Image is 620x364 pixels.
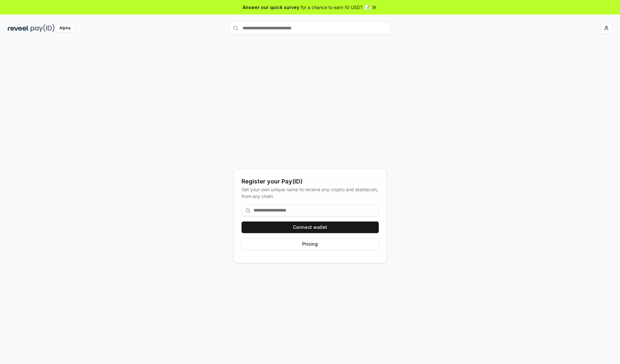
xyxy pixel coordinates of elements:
button: Connect wallet [242,221,379,233]
div: Alpha [56,24,74,32]
span: Answer our quick survey [243,4,299,11]
button: Pricing [242,238,379,250]
div: Register your Pay(ID) [242,177,379,186]
div: Get your own unique name to receive any crypto and stablecoin, from any chain [242,186,379,200]
span: for a chance to earn 10 USDT 📝 [301,4,370,11]
img: reveel_dark [8,24,29,32]
img: pay_id [31,24,55,32]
